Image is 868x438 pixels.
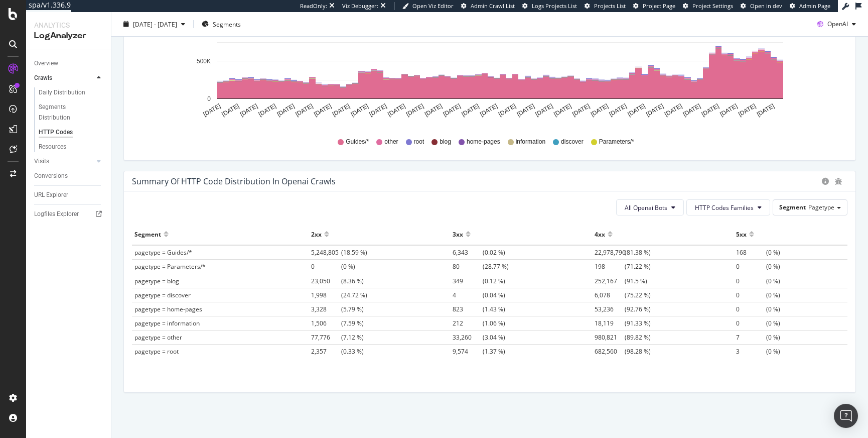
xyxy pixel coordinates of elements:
span: (24.72 %) [311,291,367,299]
text: [DATE] [442,102,462,118]
a: Visits [34,156,94,167]
span: Segments [213,20,241,28]
div: Conversions [34,171,68,181]
span: Open in dev [750,2,782,10]
span: blog [440,138,451,146]
div: Daily Distribution [39,87,85,98]
text: [DATE] [571,102,591,118]
a: Crawls [34,73,94,83]
span: (0.02 %) [453,248,505,257]
span: (1.43 %) [453,305,505,313]
div: Visits [34,156,49,167]
span: Logs Projects List [532,2,577,10]
span: (71.22 %) [595,262,651,271]
span: Admin Crawl List [471,2,515,10]
a: Project Settings [683,2,733,10]
text: [DATE] [663,102,683,118]
text: [DATE] [294,102,314,118]
span: information [516,138,545,146]
span: 168 [736,248,766,257]
button: Segments [198,16,245,32]
div: Resources [39,142,66,152]
a: Logfiles Explorer [34,209,104,220]
span: (0.33 %) [311,347,364,356]
div: HTTP Codes [39,127,73,138]
text: [DATE] [718,102,739,118]
span: (91.5 %) [595,277,647,285]
span: (0 %) [736,305,780,313]
div: Crawls [34,73,52,83]
span: 18,119 [595,319,625,327]
span: Parameters/* [599,138,634,146]
text: [DATE] [331,102,351,118]
text: [DATE] [756,102,776,118]
text: 0 [207,95,211,102]
a: URL Explorer [34,190,104,200]
span: 80 [453,262,483,271]
span: 22,978,796 [595,248,625,257]
span: (0.04 %) [453,291,505,299]
a: HTTP Codes [39,127,104,138]
span: Open Viz Editor [412,2,454,10]
text: [DATE] [239,102,259,118]
span: 0 [736,291,766,299]
span: 823 [453,305,483,313]
text: [DATE] [737,102,757,118]
span: 980,821 [595,333,625,342]
span: Pagetype [808,203,834,211]
text: [DATE] [608,102,628,118]
span: other [384,138,398,146]
span: (91.33 %) [595,319,651,327]
text: [DATE] [276,102,296,118]
span: 33,260 [453,333,483,342]
text: [DATE] [368,102,388,118]
text: [DATE] [220,102,240,118]
span: (5.79 %) [311,305,364,313]
span: (18.59 %) [311,248,367,257]
span: pagetype = discover [134,291,191,299]
span: (0 %) [311,262,355,271]
text: [DATE] [386,102,406,118]
button: [DATE] - [DATE] [119,16,189,32]
text: [DATE] [682,102,702,118]
span: root [414,138,424,146]
span: (81.38 %) [595,248,651,257]
span: 0 [311,262,341,271]
span: pagetype = root [134,347,179,356]
span: home-pages [467,138,500,146]
span: (1.06 %) [453,319,505,327]
span: 349 [453,277,483,285]
button: OpenAI [813,16,860,32]
span: (28.77 %) [453,262,509,271]
div: bug [834,178,842,185]
a: Projects List [585,2,626,10]
div: circle-info [821,178,829,185]
svg: A chart. [132,12,840,128]
span: pagetype = Guides/* [134,248,192,257]
span: (7.12 %) [311,333,364,342]
a: Admin Crawl List [461,2,515,10]
span: 6,078 [595,291,625,299]
span: 252,167 [595,277,625,285]
span: (0 %) [736,277,780,285]
span: 23,050 [311,277,341,285]
div: Overview [34,58,58,69]
span: (3.04 %) [453,333,505,342]
text: [DATE] [590,102,610,118]
text: [DATE] [405,102,425,118]
span: 2,357 [311,347,341,356]
span: Admin Page [799,2,830,10]
span: pagetype = blog [134,277,179,285]
span: pagetype = home-pages [134,305,202,313]
span: (8.36 %) [311,277,364,285]
div: Viz Debugger: [342,2,378,10]
span: 3,328 [311,305,341,313]
a: Admin Page [790,2,830,10]
span: Projects List [594,2,626,10]
a: Overview [34,58,104,69]
span: 198 [595,262,625,271]
span: 1,998 [311,291,341,299]
span: (0 %) [736,291,780,299]
span: OpenAI [827,20,848,28]
span: 6,343 [453,248,483,257]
